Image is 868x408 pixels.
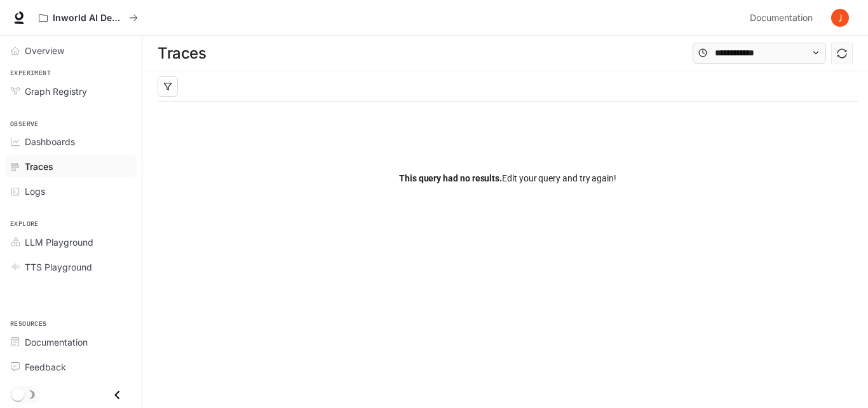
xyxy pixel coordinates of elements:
[25,185,45,198] span: Logs
[745,5,822,31] a: Documentation
[5,231,137,253] a: LLM Playground
[5,356,137,378] a: Feedback
[25,135,75,148] span: Dashboards
[831,9,849,27] img: User avatar
[5,130,137,153] a: Dashboards
[25,236,93,249] span: LLM Playground
[827,5,853,31] button: User avatar
[5,180,137,202] a: Logs
[399,171,616,185] span: Edit your query and try again!
[25,85,87,98] span: Graph Registry
[837,48,847,59] span: sync
[25,44,64,57] span: Overview
[25,260,92,274] span: TTS Playground
[5,80,137,102] a: Graph Registry
[750,10,813,26] span: Documentation
[103,382,132,408] button: Close drawer
[25,335,88,349] span: Documentation
[53,13,124,24] p: Inworld AI Demos
[11,387,24,401] span: Dark mode toggle
[5,39,137,62] a: Overview
[158,41,206,66] h1: Traces
[5,155,137,178] a: Traces
[399,173,502,183] span: This query had no results.
[5,331,137,353] a: Documentation
[33,5,144,31] button: All workspaces
[5,256,137,278] a: TTS Playground
[25,160,53,173] span: Traces
[25,360,66,374] span: Feedback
